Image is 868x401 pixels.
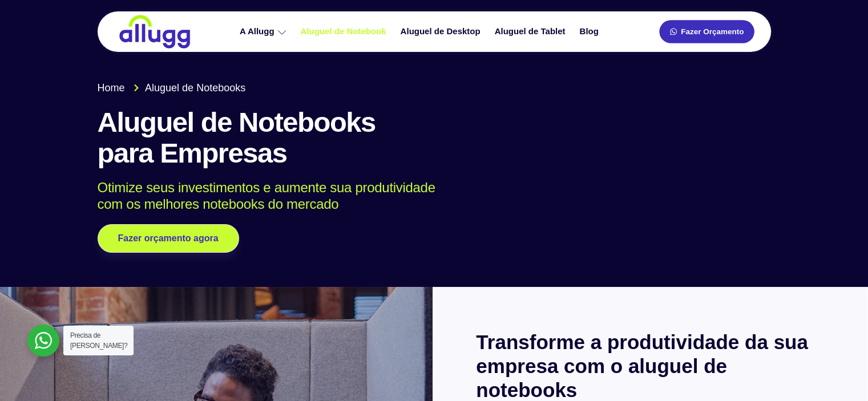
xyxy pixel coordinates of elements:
div: Widget de chat [663,256,868,401]
a: Aluguel de Notebook [295,22,395,42]
span: Precisa de [PERSON_NAME]? [70,331,127,350]
span: Fazer orçamento agora [118,234,219,243]
a: Fazer Orçamento [659,20,754,43]
p: Otimize seus investimentos e aumente sua produtividade com os melhores notebooks do mercado [98,180,754,213]
a: Aluguel de Desktop [395,22,489,42]
a: Aluguel de Tablet [489,22,574,42]
a: Fazer orçamento agora [98,224,239,253]
span: Fazer Orçamento [681,28,744,36]
iframe: Chat Widget [663,256,868,401]
span: Aluguel de Notebooks [142,80,245,96]
span: Home [98,80,125,96]
a: A Allugg [234,22,295,42]
a: Blog [574,22,607,42]
h1: Aluguel de Notebooks para Empresas [98,107,771,169]
img: locação de TI é Allugg [118,14,192,49]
